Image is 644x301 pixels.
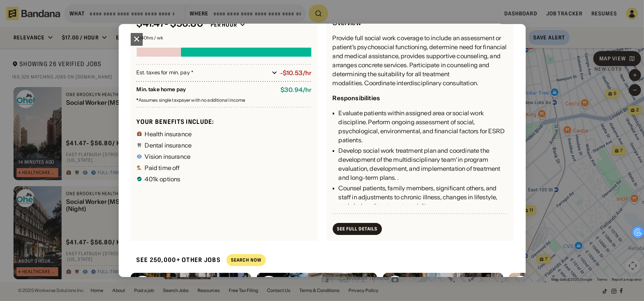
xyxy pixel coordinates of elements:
[137,86,275,93] div: Min. take home pay
[333,94,380,102] div: Responsibilities
[137,98,312,102] div: Assumes single taxpayer with no additional income
[145,142,192,148] div: Dental insurance
[145,154,191,160] div: Vision insurance
[145,176,181,182] div: 401k options
[386,276,404,294] img: One Brooklyn Health logo
[211,21,237,28] div: Per hour
[339,184,508,211] div: Counsel patients, family members, significant others, and staff in adjustments to chronic illness...
[145,131,192,137] div: Health insurance
[137,69,269,77] div: Est. taxes for min. pay *
[137,36,312,40] div: at 40 hrs / wk
[339,146,508,182] div: Develop social work treatment plan and coordinate the development of the multidisciplinary team’ ...
[339,108,508,144] div: Evaluate patients within assigned area or social work discipline. Perform ongoing assessment of s...
[131,250,220,270] div: See 250,000+ other jobs
[333,33,508,87] div: Provide full social work coverage to include an assessment or patient’s psychosocial functioning,...
[512,276,530,294] img: One Brooklyn Health logo
[231,258,261,262] div: Search Now
[137,118,312,126] div: Your benefits include:
[145,165,180,171] div: Paid time off
[280,69,312,77] div: -$10.53/hr
[337,227,377,231] div: See Full Details
[134,276,152,294] img: One Brooklyn Health logo
[333,19,361,27] div: Overview
[260,276,278,294] img: One Brooklyn Health logo
[281,86,311,93] div: $ 30.94 / hr
[137,18,203,29] div: $ 41.47 - $56.80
